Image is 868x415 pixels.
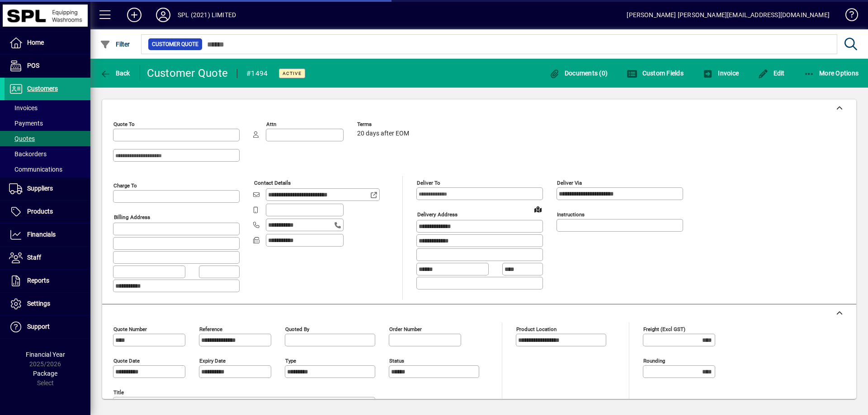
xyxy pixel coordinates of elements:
[549,70,608,77] span: Documents (0)
[627,8,830,22] div: [PERSON_NAME] [PERSON_NAME][EMAIL_ADDRESS][DOMAIN_NAME]
[5,316,90,338] a: Support
[357,121,411,127] span: Terms
[178,8,236,22] div: SPL (2021) LIMITED
[120,7,149,23] button: Add
[283,70,302,76] span: Active
[389,326,422,332] mat-label: Order number
[531,202,545,216] a: View on map
[5,116,90,131] a: Payments
[27,62,39,69] span: POS
[100,41,130,48] span: Filter
[98,36,132,52] button: Filter
[113,357,140,364] mat-label: Quote date
[643,326,685,332] mat-label: Freight (excl GST)
[90,65,140,81] app-page-header-button: Back
[839,2,857,31] a: Knowledge Base
[5,100,90,116] a: Invoices
[516,326,557,332] mat-label: Product location
[27,185,53,192] span: Suppliers
[5,177,90,200] a: Suppliers
[100,70,130,77] span: Back
[27,208,53,215] span: Products
[389,357,404,364] mat-label: Status
[5,162,90,177] a: Communications
[5,146,90,162] a: Backorders
[27,254,41,261] span: Staff
[26,351,65,358] span: Financial Year
[27,85,58,92] span: Customers
[152,40,198,49] span: Customer Quote
[758,70,785,77] span: Edit
[700,65,741,81] button: Invoice
[804,70,859,77] span: More Options
[557,180,582,186] mat-label: Deliver via
[5,293,90,315] a: Settings
[643,357,665,364] mat-label: Rounding
[113,326,147,332] mat-label: Quote number
[27,277,49,284] span: Reports
[113,389,124,395] mat-label: Title
[5,55,90,77] a: POS
[755,65,787,81] button: Edit
[9,135,35,142] span: Quotes
[33,370,57,377] span: Package
[5,131,90,146] a: Quotes
[624,65,686,81] button: Custom Fields
[802,65,861,81] button: More Options
[5,270,90,292] a: Reports
[27,231,56,238] span: Financials
[285,326,309,332] mat-label: Quoted by
[9,104,38,112] span: Invoices
[27,39,44,46] span: Home
[246,66,268,81] div: #1494
[627,70,684,77] span: Custom Fields
[27,323,50,330] span: Support
[113,121,135,127] mat-label: Quote To
[5,201,90,223] a: Products
[149,7,178,23] button: Profile
[557,211,585,218] mat-label: Instructions
[417,180,440,186] mat-label: Deliver To
[27,300,50,307] span: Settings
[113,182,137,189] mat-label: Charge To
[5,32,90,54] a: Home
[285,357,296,364] mat-label: Type
[5,224,90,246] a: Financials
[547,65,610,81] button: Documents (0)
[9,166,62,173] span: Communications
[266,121,276,127] mat-label: Attn
[9,120,43,127] span: Payments
[199,326,222,332] mat-label: Reference
[9,150,47,158] span: Backorders
[5,247,90,269] a: Staff
[98,65,132,81] button: Back
[703,70,739,77] span: Invoice
[199,357,226,364] mat-label: Expiry date
[357,130,409,137] span: 20 days after EOM
[147,66,228,80] div: Customer Quote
